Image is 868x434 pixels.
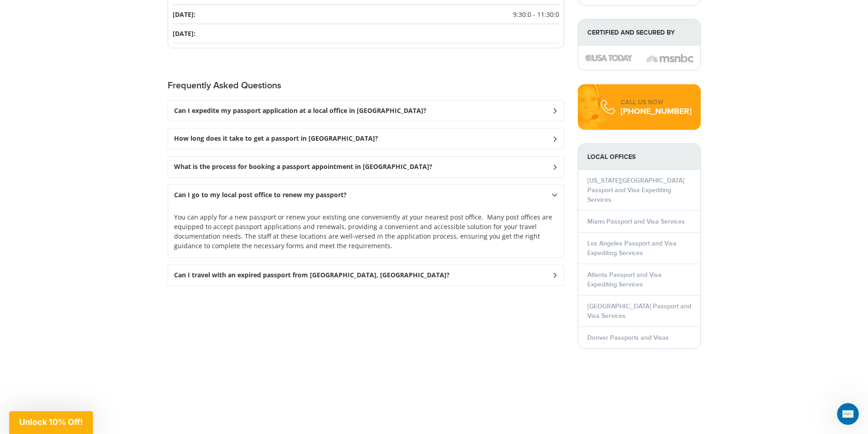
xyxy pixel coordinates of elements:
[174,212,558,250] p: You can apply for a new passport or renew your existing one conveniently at your nearest post off...
[168,293,564,388] iframe: fb:comments Facebook Social Plugin
[9,411,93,434] div: Unlock 10% Off!
[587,271,662,288] a: Atlanta Passport and Visa Expediting Services
[173,24,559,43] li: [DATE]:
[587,302,691,320] a: [GEOGRAPHIC_DATA] Passport and Visa Services
[19,417,83,427] span: Unlock 10% Off!
[837,403,859,425] iframe: Intercom live chat
[587,240,677,257] a: Los Angeles Passport and Visa Expediting Services
[174,135,378,143] h3: How long does it take to get a passport in [GEOGRAPHIC_DATA]?
[621,98,692,107] div: CALL US NOW
[174,271,450,279] h3: Can I travel with an expired passport from [GEOGRAPHIC_DATA], [GEOGRAPHIC_DATA]?
[578,20,700,46] strong: Certified and Secured by
[587,177,684,204] a: [US_STATE][GEOGRAPHIC_DATA] Passport and Visa Expediting Services
[587,334,669,342] a: Denver Passports and Visas
[646,53,693,64] img: image description
[513,10,559,19] span: 9:30:0 - 11:30:0
[621,107,692,116] div: [PHONE_NUMBER]
[173,5,559,24] li: [DATE]:
[174,191,347,199] h3: Can I go to my local post office to renew my passport?
[174,107,426,115] h3: Can I expedite my passport application at a local office in [GEOGRAPHIC_DATA]?
[585,55,632,61] img: image description
[578,144,700,170] strong: LOCAL OFFICES
[174,163,432,171] h3: What is the process for booking a passport appointment in [GEOGRAPHIC_DATA]?
[168,80,564,91] h2: Frequently Asked Questions
[587,218,685,225] a: Miami Passport and Visa Services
